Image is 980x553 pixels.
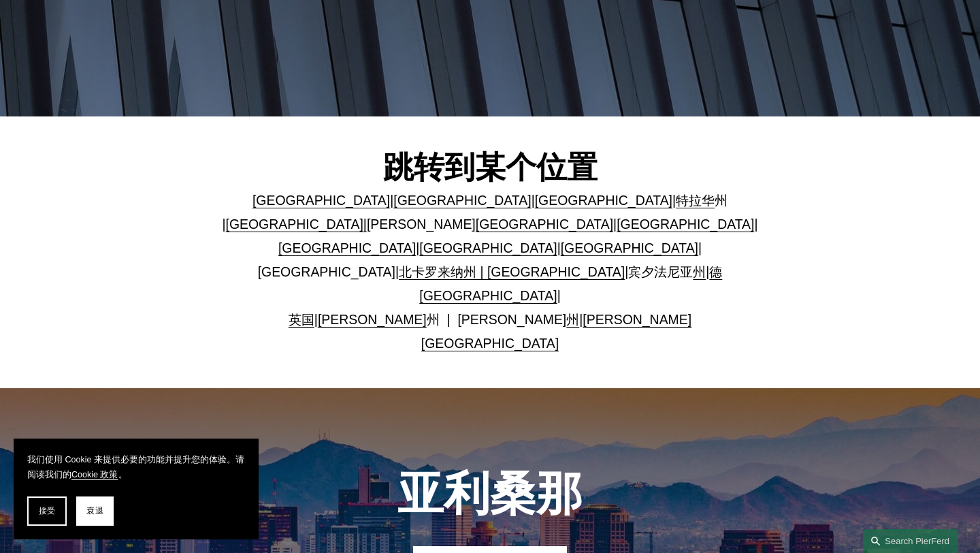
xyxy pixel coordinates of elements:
font: | [395,264,399,279]
font: | [557,240,561,255]
font: | [613,217,617,232]
section: Cookie 横幅 [14,439,259,539]
font: | [390,193,393,208]
a: 州 [566,312,579,327]
font: | [754,217,757,232]
button: 接受 [27,496,67,526]
a: [GEOGRAPHIC_DATA] [278,240,416,255]
a: [GEOGRAPHIC_DATA] [226,217,363,232]
font: 州 | [222,193,734,232]
font: | [672,193,676,208]
a: [GEOGRAPHIC_DATA] [476,217,613,232]
a: [GEOGRAPHIC_DATA] [419,240,557,255]
font: | [416,240,419,255]
font: | [557,288,561,303]
a: [GEOGRAPHIC_DATA] [535,193,672,208]
font: 衰退 [86,506,103,516]
font: | [706,264,709,279]
a: | [363,217,367,232]
a: [GEOGRAPHIC_DATA] [561,240,698,255]
a: Cookie 政策 [71,470,118,479]
font: 州 | [PERSON_NAME] [427,312,567,327]
font: 。 [118,470,127,479]
a: 英国 [289,312,314,327]
font: | [625,264,628,279]
font: 我们使用 Cookie 来提供必要的功能并提升您的体验。请阅读我们的 [27,455,244,480]
button: 衰退 [76,496,113,526]
font: | [532,193,535,208]
font: 跳转到某个位置 [383,150,598,185]
a: [GEOGRAPHIC_DATA] [393,193,531,208]
a: 北卡罗来纳 [399,264,463,279]
a: 州 | [GEOGRAPHIC_DATA] [463,264,625,279]
a: [PERSON_NAME] [318,312,427,327]
font: | [579,312,583,327]
font: | [314,312,318,327]
font: 宾夕法尼亚 [628,264,693,279]
a: 特拉华 [676,193,715,208]
a: 州 [693,264,706,279]
a: [GEOGRAPHIC_DATA] [252,193,390,208]
font: 接受 [39,506,55,516]
font: [PERSON_NAME] [367,217,476,232]
a: [GEOGRAPHIC_DATA] [617,217,754,232]
font: 亚利桑那 [397,468,583,519]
